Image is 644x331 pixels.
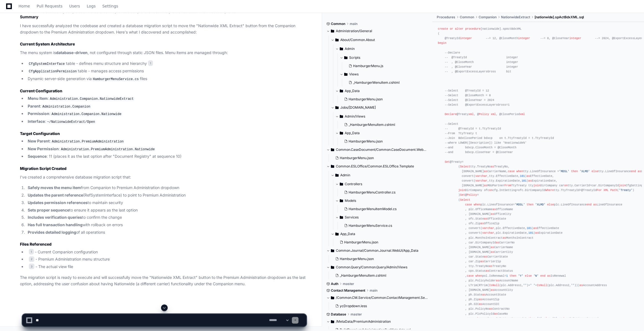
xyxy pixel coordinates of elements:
span: Contact Management [331,288,365,293]
strong: Files Referenced [20,242,52,246]
strong: Migration Script Created [20,166,67,171]
span: Set [445,160,450,164]
span: as [484,170,487,173]
span: Admin [345,47,355,51]
span: 'MDSL' [559,170,569,173]
li: : [26,146,306,152]
svg: Directory [331,264,334,271]
span: as [503,236,506,240]
span: Common [460,15,474,19]
span: Policy [479,113,489,116]
li: - The actual view file [26,264,306,270]
svg: Directory [331,294,334,301]
span: create [438,27,448,30]
svg: Directory [331,28,334,34]
li: : [26,95,306,102]
li: : [26,111,306,117]
span: as [484,217,487,220]
strong: Permission [28,111,49,116]
li: to maintain security [26,200,306,206]
span: then [510,274,517,277]
span: as [491,165,494,168]
button: HamburgerMenuService.cs [342,222,425,230]
svg: Directory [331,146,334,153]
span: Jobs/[DOMAIN_NAME] [340,105,376,110]
button: _HamburgerMenuItem.cshtml [342,121,425,129]
span: --and bdxcp.CloseYear = @CloseYear [445,151,513,154]
span: as [486,269,489,273]
li: : 11 (places it as the last option after "Document Registry" at sequence 10) [26,153,306,160]
span: as [479,298,482,301]
code: CfgSystemInterface [28,62,66,67]
span: HamburgerMenu.json [349,97,383,101]
li: - Premium Administration menu structure [26,256,306,263]
span: 101 [527,227,531,230]
span: HamburgerMenu.json [344,240,378,245]
span: when [516,170,523,173]
span: Settings [102,4,118,8]
button: HamburgerMenu.json [333,154,425,162]
strong: Target Configuration [20,131,60,136]
span: Common [331,22,345,26]
span: as [479,303,482,306]
span: HamburgerMenuService.cs [349,223,392,228]
span: Policy [467,193,477,197]
span: as [533,227,537,230]
span: as [489,265,492,268]
span: Select [460,165,470,168]
strong: Sequence [28,154,47,159]
span: XML [604,189,609,192]
span: as [528,179,532,182]
span: as [496,279,499,282]
li: from Companion to Premium Administration dropdown [26,185,306,191]
span: as [638,170,641,173]
span: when [474,203,481,206]
li: : [26,138,306,145]
strong: database-driven [56,50,88,55]
strong: New Parent [28,139,50,143]
span: xml [469,113,474,116]
span: Views [349,72,359,77]
strong: Menu Item [28,96,48,101]
span: else [547,203,554,206]
span: Services [345,215,359,220]
button: HamburgerMenu.json [338,238,425,246]
button: Common.Query/Common.Query/Admin/Views [326,263,428,272]
span: as [482,293,485,296]
span: Controllers [345,182,362,186]
span: Common.Query/Common.Query/Admin/Views [336,265,407,269]
span: Scripts [349,55,360,60]
button: _HamburgerMenuItem.cshtml [333,272,425,279]
span: HamburgerMenu.json [340,257,374,261]
span: _HamburgerMenuItem.cshtml [353,80,400,85]
li: with rollback on errors [26,222,306,228]
span: 'N' [533,274,538,277]
span: main [350,22,357,26]
span: join [458,189,465,192]
span: Common.Journal/Common.Journal.WebUI/App_Data [336,248,418,253]
li: to ensure it appears as the last option [26,207,306,213]
button: Jobs/[DOMAIN_NAME] [331,103,428,112]
span: Pull Requests [37,4,62,8]
span: as [547,274,550,277]
span: Logs [87,4,96,8]
button: HamburgerMenu.json [342,95,425,103]
span: xml [491,113,496,116]
button: HamburgerMenu.js [346,62,425,70]
span: then [571,170,578,173]
span: App_Data [345,131,360,135]
span: join [619,184,626,187]
span: Models [345,198,356,203]
li: (RefSystemInterface) to point to Premium Administration [26,192,306,198]
button: HamburgerMenu.json [342,138,425,145]
span: 3 [29,264,34,269]
span: /Common.CM.Service/Common.ContactManagement.Service.WebUI/Content/ycDropDown [336,296,428,300]
span: 101 [520,174,525,178]
span: as [484,184,487,187]
h2: Summary [20,14,306,20]
span: NationwideExtract [501,15,530,19]
span: -- @TreatyId integer [445,56,518,59]
span: --and bdxcp.CloseMonth = @CloseMonth [445,146,517,149]
span: end [540,274,545,277]
span: [nationwide].spActBdxXML.sql [535,15,584,19]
